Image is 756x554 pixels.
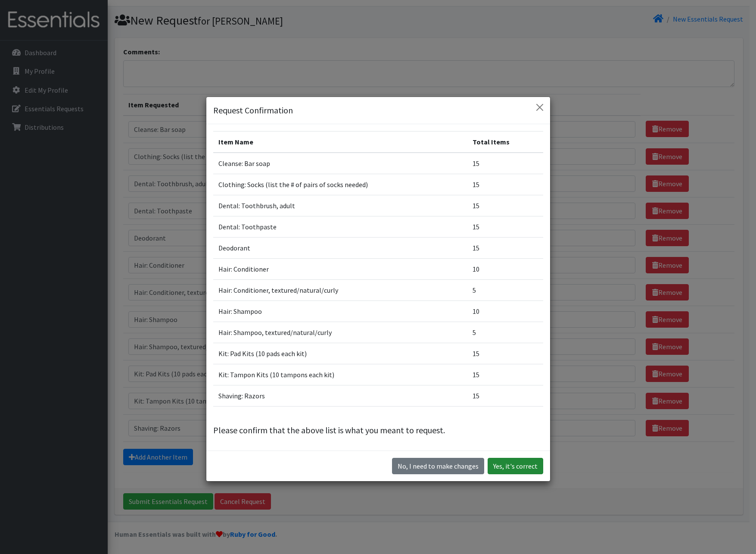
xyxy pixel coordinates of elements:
[467,153,543,174] td: 15
[467,280,543,301] td: 5
[467,195,543,216] td: 15
[213,238,468,259] td: Deodorant
[213,131,468,153] th: Item Name
[467,301,543,322] td: 10
[213,424,543,437] p: Please confirm that the above list is what you meant to request.
[213,153,468,174] td: Cleanse: Bar soap
[488,458,543,474] button: Yes, it's correct
[213,385,468,407] td: Shaving: Razors
[467,216,543,238] td: 15
[467,343,543,364] td: 15
[213,301,468,322] td: Hair: Shampoo
[467,238,543,259] td: 15
[213,322,468,343] td: Hair: Shampoo, textured/natural/curly
[392,458,484,474] button: No I need to make changes
[213,104,293,117] h5: Request Confirmation
[213,364,468,385] td: Kit: Tampon Kits (10 tampons each kit)
[213,195,468,216] td: Dental: Toothbrush, adult
[213,259,468,280] td: Hair: Conditioner
[467,364,543,385] td: 15
[533,100,547,114] button: Close
[467,385,543,407] td: 15
[213,174,468,195] td: Clothing: Socks (list the # of pairs of socks needed)
[213,343,468,364] td: Kit: Pad Kits (10 pads each kit)
[467,322,543,343] td: 5
[213,280,468,301] td: Hair: Conditioner, textured/natural/curly
[467,131,543,153] th: Total Items
[467,174,543,195] td: 15
[213,216,468,238] td: Dental: Toothpaste
[467,259,543,280] td: 10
